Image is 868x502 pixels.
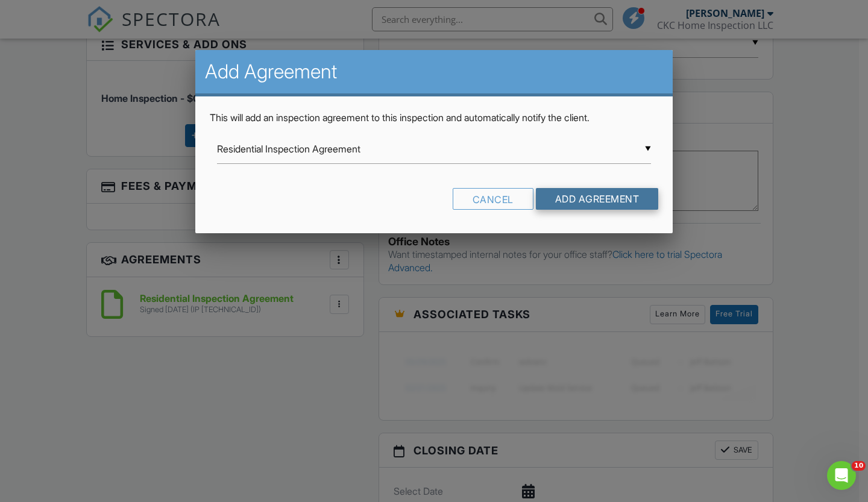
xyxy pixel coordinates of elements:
[852,461,866,471] span: 10
[205,60,663,84] h2: Add Agreement
[536,188,659,210] input: Add Agreement
[210,111,658,124] p: This will add an inspection agreement to this inspection and automatically notify the client.
[827,461,856,490] iframe: Intercom live chat
[453,188,533,210] div: Cancel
